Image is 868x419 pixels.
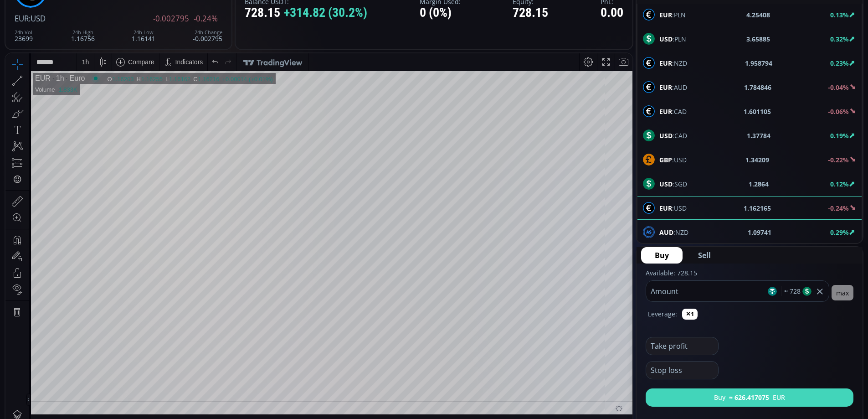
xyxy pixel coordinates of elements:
b: -0.06% [828,107,849,116]
div: 1 h [77,5,84,12]
div: 1h [45,21,59,29]
div: Toggle Log Scale [591,362,606,379]
div: 0 (0%) [420,6,461,20]
div: log [595,367,603,374]
b: EUR [659,10,672,19]
div: 1y [46,367,53,374]
b: 1.784846 [744,83,771,92]
div: 23699 [15,30,34,42]
span: :NZD [659,228,688,237]
b: AUD [659,228,673,237]
span: 13:51:12 (UTC) [523,367,567,374]
button: ✕1 [682,309,698,320]
div: H [131,22,136,29]
b: USD [659,35,673,43]
div: 5d [90,367,97,374]
span: ≈ 728 [781,286,801,296]
b: 1.37784 [747,131,770,140]
div: Go to [122,362,137,379]
b: 0.12% [830,180,849,188]
div: 1m [74,367,83,374]
b: 0.13% [830,10,849,19]
div: Market open [86,21,94,29]
div: 1.16203 [107,22,128,29]
b: EUR [659,107,672,116]
label: Leverage: [648,309,677,319]
div: auto [610,367,622,374]
div: 1.833K [53,33,72,40]
span: Sell [698,250,711,261]
span: :CAD [659,131,687,140]
span: -0.24% [194,15,218,23]
b: 1.09741 [748,228,771,237]
span: :AUD [659,83,687,92]
div: Euro [59,21,80,29]
b: 4.25408 [746,10,770,20]
b: -0.04% [828,83,849,92]
span: :NZD [659,58,687,68]
span: :USD [659,155,687,165]
label: Available: 728.15 [646,269,697,277]
div: Compare [123,5,149,12]
div: Indicators [170,5,198,12]
b: 0.23% [830,59,849,67]
div: O [102,22,107,29]
b: ≈ 626.417075 [729,393,769,402]
div: C [188,22,192,29]
div: 5y [33,367,40,374]
button: Sell [684,247,724,264]
div: 24h Vol. [15,30,34,35]
div: 728.15 [245,6,367,20]
b: 1.601105 [744,107,771,116]
button: Buy≈ 626.417075EUR [646,388,853,407]
div: 24h High [71,30,95,35]
b: 0.19% [830,131,849,140]
span: :PLN [659,10,686,20]
span: :USD [29,13,46,24]
b: USD [659,180,673,188]
div: Toggle Auto Scale [606,362,625,379]
div: 728.15 [513,6,548,20]
span: -0.002795 [153,15,189,23]
b: EUR [659,59,672,67]
span: +314.82 (30.2%) [284,6,367,20]
div: 1.16141 [132,30,155,42]
b: 1.34209 [745,155,769,165]
div: Toggle Percentage [579,362,591,379]
span: :CAD [659,107,687,116]
span: :SGD [659,179,687,189]
button: Buy [641,247,683,264]
b: USD [659,131,673,140]
b: 0.29% [830,228,849,237]
div:  [8,122,15,130]
div: -0.002795 [193,30,222,42]
div: 1.16216 [193,22,214,29]
div: L [160,22,164,29]
div: 1.16756 [71,30,95,42]
b: 0.32% [830,35,849,43]
b: -0.22% [828,155,849,164]
div: 1.16162 [164,22,185,29]
span: :PLN [659,34,686,44]
div: Volume [30,33,49,40]
div: Hide Drawings Toolbar [21,340,25,352]
b: 1.2864 [749,179,769,189]
b: EUR [659,83,672,92]
div: 24h Change [193,30,222,35]
div: 1d [103,367,110,374]
b: 1.958794 [745,58,772,68]
div: +0.00014 (+0.01%) [217,22,267,29]
span: EUR [15,13,29,24]
div: EUR [30,21,45,29]
b: 3.65885 [746,34,770,44]
span: Buy [655,250,669,261]
b: GBP [659,155,672,164]
div: 3m [59,367,68,374]
div: 24h Low [132,30,155,35]
div: 0.00 [601,6,623,20]
button: 13:51:12 (UTC) [520,362,570,379]
div: 1.16255 [136,22,157,29]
